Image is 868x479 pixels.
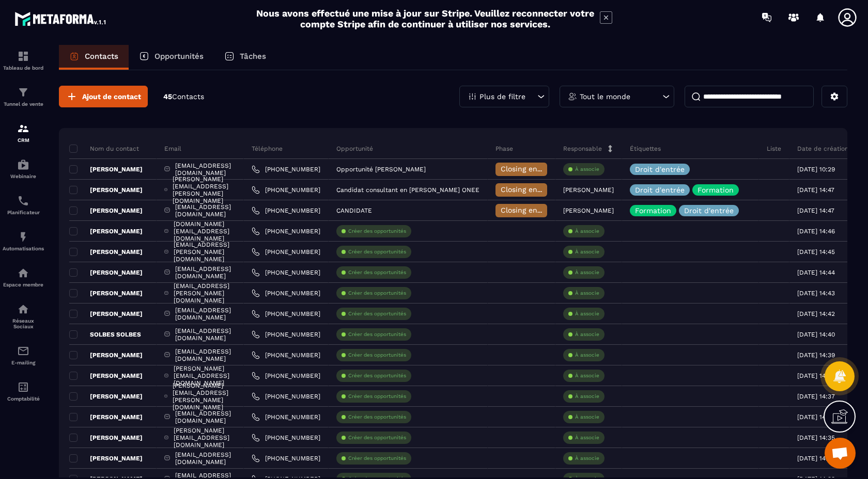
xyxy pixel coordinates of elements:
[575,331,599,338] p: À associe
[163,92,204,102] p: 45
[348,310,406,317] p: Créer des opportunités
[348,331,406,338] p: Créer des opportunités
[252,351,320,359] a: [PHONE_NUMBER]
[69,454,143,462] p: [PERSON_NAME]
[797,145,848,153] p: Date de création
[3,223,44,259] a: automationsautomationsAutomatisations
[17,195,29,207] img: scheduler
[14,9,107,28] img: logo
[69,372,143,380] p: [PERSON_NAME]
[336,166,426,173] p: Opportunité [PERSON_NAME]
[17,50,29,62] img: formation
[635,166,685,173] p: Droit d'entrée
[85,52,118,61] p: Contacts
[797,228,835,235] p: [DATE] 14:46
[252,330,320,339] a: [PHONE_NUMBER]
[575,413,599,421] p: À associe
[3,173,44,179] p: Webinaire
[348,269,406,276] p: Créer des opportunités
[348,413,406,421] p: Créer des opportunités
[69,330,141,339] p: SOLBES SOLBES
[59,45,129,70] a: Contacts
[575,352,599,359] p: À associe
[336,145,373,153] p: Opportunité
[797,186,834,194] p: [DATE] 14:47
[797,434,835,441] p: [DATE] 14:35
[252,145,283,153] p: Téléphone
[3,78,44,115] a: formationformationTunnel de vente
[69,392,143,401] p: [PERSON_NAME]
[69,206,143,215] p: [PERSON_NAME]
[501,185,560,194] span: Closing en cours
[82,91,141,102] span: Ajout de contact
[69,413,143,421] p: [PERSON_NAME]
[501,165,560,173] span: Closing en cours
[17,303,29,315] img: social-network
[797,290,835,297] p: [DATE] 14:43
[348,290,406,297] p: Créer des opportunités
[635,207,671,214] p: Formation
[69,310,143,318] p: [PERSON_NAME]
[164,145,181,153] p: Email
[575,248,599,256] p: À associe
[252,289,320,297] a: [PHONE_NUMBER]
[797,310,835,317] p: [DATE] 14:42
[575,228,599,235] p: À associe
[348,248,406,256] p: Créer des opportunités
[348,393,406,400] p: Créer des opportunités
[348,352,406,359] p: Créer des opportunités
[336,186,479,194] p: Candidat consultant en [PERSON_NAME] ONEE
[797,331,835,338] p: [DATE] 14:40
[252,372,320,380] a: [PHONE_NUMBER]
[59,86,148,107] button: Ajout de contact
[797,352,835,359] p: [DATE] 14:39
[252,186,320,194] a: [PHONE_NUMBER]
[3,282,44,288] p: Espace membre
[154,52,204,61] p: Opportunités
[3,115,44,151] a: formationformationCRM
[348,228,406,235] p: Créer des opportunités
[698,186,734,194] p: Formation
[797,455,835,462] p: [DATE] 14:34
[3,318,44,329] p: Réseaux Sociaux
[252,454,320,462] a: [PHONE_NUMBER]
[3,65,44,71] p: Tableau de bord
[252,268,320,277] a: [PHONE_NUMBER]
[17,267,29,279] img: automations
[3,396,44,402] p: Comptabilité
[3,295,44,337] a: social-networksocial-networkRéseaux Sociaux
[3,246,44,251] p: Automatisations
[3,42,44,78] a: formationformationTableau de bord
[3,360,44,365] p: E-mailing
[575,290,599,297] p: À associe
[3,259,44,295] a: automationsautomationsEspace membre
[3,101,44,107] p: Tunnel de vente
[252,248,320,256] a: [PHONE_NUMBER]
[69,227,143,235] p: [PERSON_NAME]
[797,248,835,256] p: [DATE] 14:45
[479,93,525,100] p: Plus de filtre
[575,166,599,173] p: À associe
[767,145,781,153] p: Liste
[240,52,266,61] p: Tâches
[635,186,685,194] p: Droit d'entrée
[684,207,734,214] p: Droit d'entrée
[575,455,599,462] p: À associe
[797,372,835,379] p: [DATE] 14:38
[17,381,29,393] img: accountant
[501,206,560,214] span: Closing en cours
[69,248,143,256] p: [PERSON_NAME]
[3,151,44,187] a: automationsautomationsWebinaire
[797,207,834,214] p: [DATE] 14:47
[69,434,143,442] p: [PERSON_NAME]
[3,373,44,409] a: accountantaccountantComptabilité
[348,372,406,379] p: Créer des opportunités
[69,268,143,277] p: [PERSON_NAME]
[252,434,320,442] a: [PHONE_NUMBER]
[252,165,320,173] a: [PHONE_NUMBER]
[17,231,29,243] img: automations
[256,8,595,29] h2: Nous avons effectué une mise à jour sur Stripe. Veuillez reconnecter votre compte Stripe afin de ...
[252,206,320,215] a: [PHONE_NUMBER]
[575,434,599,441] p: À associe
[630,145,661,153] p: Étiquettes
